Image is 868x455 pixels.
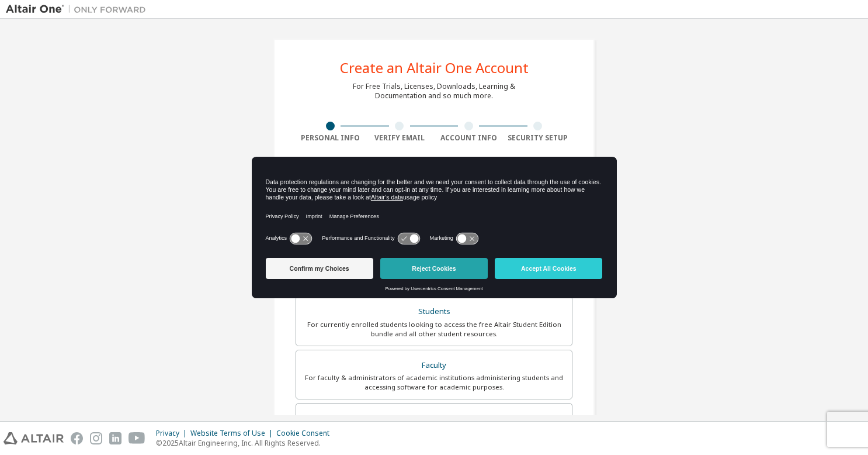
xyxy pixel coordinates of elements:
div: Faculty [303,357,565,374]
div: Personal Info [296,133,365,143]
img: instagram.svg [90,432,102,444]
div: For Free Trials, Licenses, Downloads, Learning & Documentation and so much more. [353,82,515,101]
div: Verify Email [365,133,435,143]
img: Altair One [6,4,152,15]
div: Create an Altair One Account [340,61,529,75]
div: Account Info [434,133,504,143]
div: Security Setup [504,133,573,143]
img: facebook.svg [71,432,83,444]
div: For faculty & administrators of academic institutions administering students and accessing softwa... [303,373,565,392]
img: youtube.svg [129,432,145,444]
div: Website Terms of Use [190,429,276,438]
div: Privacy [156,429,190,438]
img: linkedin.svg [109,432,121,444]
div: Everyone else [303,411,565,427]
img: altair_logo.svg [4,432,64,444]
div: For currently enrolled students looking to access the free Altair Student Edition bundle and all ... [303,320,565,339]
p: © 2025 Altair Engineering, Inc. All Rights Reserved. [156,438,336,448]
div: Cookie Consent [276,429,336,438]
div: Students [303,304,565,320]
